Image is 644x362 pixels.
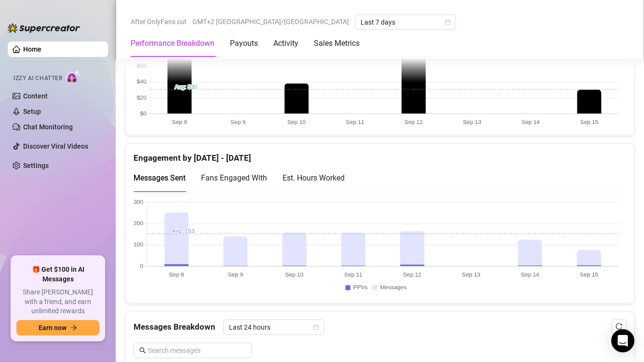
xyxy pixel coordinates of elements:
span: Last 24 hours [229,320,319,334]
span: calendar [313,324,319,330]
span: reload [616,323,622,330]
span: arrow-right [70,324,77,331]
span: Fans Engaged With [201,173,267,182]
input: Search messages [148,345,246,356]
a: Chat Monitoring [23,123,73,131]
div: Activity [273,38,298,49]
a: Discover Viral Videos [23,142,88,150]
div: Payouts [230,38,258,49]
span: Izzy AI Chatter [13,74,62,83]
img: AI Chatter [66,70,81,84]
span: search [139,347,146,354]
div: Est. Hours Worked [282,172,345,184]
button: Earn nowarrow-right [16,320,99,335]
span: 🎁 Get $100 in AI Messages [16,265,99,284]
a: Home [23,45,41,53]
div: Open Intercom Messenger [611,329,634,352]
span: Last 7 days [361,15,450,29]
span: Messages Sent [134,173,186,182]
div: Performance Breakdown [131,38,215,49]
div: Sales Metrics [314,38,360,49]
span: Earn now [39,324,67,332]
span: Share [PERSON_NAME] with a friend, and earn unlimited rewards [16,288,99,316]
a: Content [23,92,48,100]
div: Messages Breakdown [134,320,626,335]
div: Engagement by [DATE] - [DATE] [134,144,626,165]
img: logo-BBDzfeDw.svg [8,23,80,33]
a: Settings [23,162,49,169]
a: Setup [23,108,41,115]
span: After OnlyFans cut [131,14,187,29]
span: GMT+2 [GEOGRAPHIC_DATA]/[GEOGRAPHIC_DATA] [192,14,349,29]
span: calendar [445,19,451,25]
